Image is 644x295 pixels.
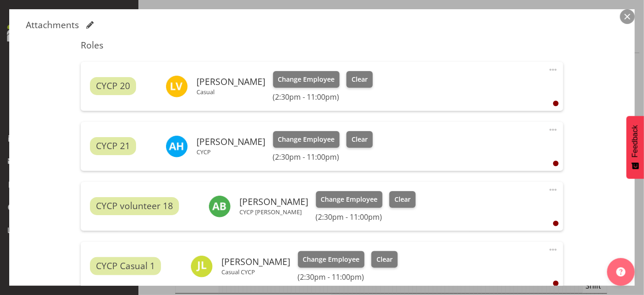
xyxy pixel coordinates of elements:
h6: [PERSON_NAME] [197,77,266,87]
button: Change Employee [316,191,383,208]
img: lynne-veal6958.jpg [166,75,188,97]
span: Change Employee [321,194,377,205]
button: Clear [371,251,398,268]
h5: Roles [81,40,563,51]
div: User is clocked out [553,221,559,226]
span: Clear [394,194,411,205]
button: Clear [389,191,416,208]
span: CYCP volunteer 18 [96,199,173,213]
h6: (2:30pm - 11:00pm) [273,152,373,162]
h6: (2:30pm - 11:00pm) [316,212,416,222]
span: CYCP Casual 1 [96,259,155,273]
span: CYCP 20 [96,79,130,93]
img: jacinta-linstrom11517.jpg [191,255,213,277]
button: Change Employee [273,131,340,148]
span: Feedback [631,125,639,157]
div: User is clocked out [553,161,559,166]
p: CYCP [197,148,266,156]
div: User is clocked out [553,101,559,106]
span: CYCP 21 [96,139,130,153]
button: Clear [346,131,373,148]
button: Feedback - Show survey [626,116,644,179]
span: Clear [376,254,393,265]
p: CYCP [PERSON_NAME] [240,208,309,216]
button: Change Employee [273,71,340,88]
h6: [PERSON_NAME] [222,257,291,267]
img: amelie-brandt11629.jpg [209,195,231,217]
h6: [PERSON_NAME] [240,197,309,207]
button: Change Employee [298,251,365,268]
img: alexzarn-harmer11855.jpg [166,135,188,157]
span: Change Employee [278,74,334,84]
span: Change Employee [303,254,359,265]
p: Casual [197,88,266,96]
span: Clear [352,134,368,144]
span: Clear [352,74,368,84]
h6: (2:30pm - 11:00pm) [273,92,373,102]
h6: (2:30pm - 11:00pm) [298,272,398,282]
button: Clear [346,71,373,88]
p: Casual CYCP [222,268,291,276]
span: Change Employee [278,134,334,144]
div: User is clocked out [553,281,559,286]
h6: [PERSON_NAME] [197,137,266,147]
h5: Attachments [26,19,79,30]
img: help-xxl-2.png [616,267,626,277]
